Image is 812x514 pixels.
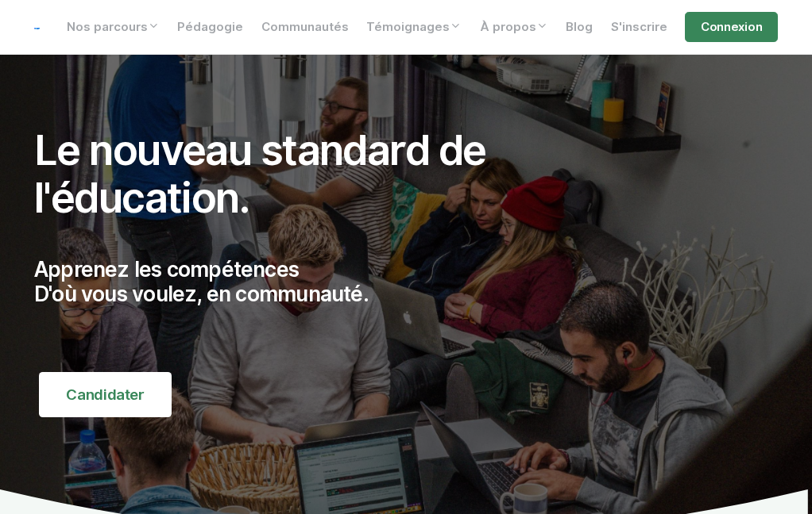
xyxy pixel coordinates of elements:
a: Pédagogie [168,12,253,42]
a: Communautés [252,12,358,42]
a: Nos parcours [57,12,168,42]
a: Candidater [39,372,172,416]
a: Témoignages [358,12,471,42]
p: Apprenez les compétences D'où vous voulez, en communauté. [34,257,524,307]
a: À propos [470,12,557,42]
a: Blog [557,12,602,42]
a: S'inscrire [601,12,676,42]
h1: Le nouveau standard de l'éducation. [34,126,524,221]
img: logo [34,28,40,29]
a: Connexion [685,12,778,42]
